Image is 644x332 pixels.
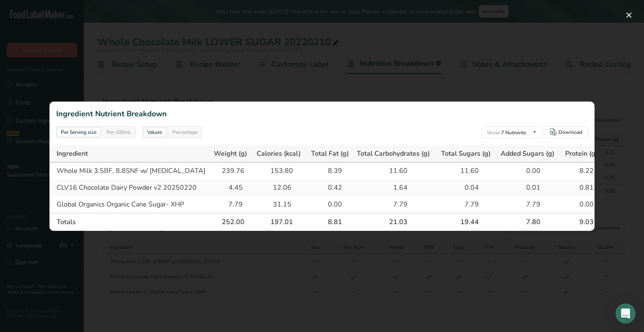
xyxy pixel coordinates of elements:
[311,149,349,159] span: Total Fat (g)
[387,183,408,193] div: 1.64
[519,199,540,209] div: 7.79
[321,217,342,227] div: 8.81
[50,179,210,196] td: CLV16 Chocolate Dairy Powder v2 20250220
[573,199,594,209] div: 0.00
[50,213,210,230] th: Totals
[573,183,594,193] div: 0.81
[270,183,291,193] div: 12.06
[387,217,408,227] div: 21.03
[57,149,88,159] span: Ingredient
[222,166,243,176] div: 239.76
[387,199,408,209] div: 7.79
[222,217,243,227] div: 252.00
[56,108,595,120] h2: Ingredient Nutrient Breakdown
[519,166,540,176] div: 0.00
[321,199,342,209] div: 0.00
[222,199,243,209] div: 7.79
[458,166,479,176] div: 11.60
[270,217,291,227] div: 197.01
[214,149,247,159] span: Weight (g)
[573,166,594,176] div: 8.22
[103,128,135,137] div: Per 100mL
[57,128,100,137] div: Per Serving size
[487,129,501,136] span: Show:
[458,199,479,209] div: 7.79
[270,166,291,176] div: 153.80
[270,199,291,209] div: 31.15
[487,129,526,136] span: 7 Nutrients
[387,166,408,176] div: 11.60
[458,217,479,227] div: 19.44
[321,183,342,193] div: 0.42
[558,128,582,136] div: Download
[169,128,201,137] div: Percentage
[615,303,636,324] div: Open Intercom Messenger
[501,149,554,159] span: Added Sugars (g)
[573,217,594,227] div: 9.03
[321,166,342,176] div: 8.39
[357,149,430,159] span: Total Carbohydrates (g)
[565,149,597,159] span: Protein (g)
[458,183,479,193] div: 0.04
[222,183,243,193] div: 4.45
[519,183,540,193] div: 0.01
[144,128,166,137] div: Values
[441,149,491,159] span: Total Sugars (g)
[519,217,540,227] div: 7.80
[50,162,210,179] td: Whole Milk 3.5BF, 8.8SNF w/ [MEDICAL_DATA]
[481,126,543,138] button: Show:7 Nutrients
[50,196,210,213] td: Global Organics Organic Cane Sugar- XHP
[257,149,301,159] span: Calories (kcal)
[545,126,588,138] button: Download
